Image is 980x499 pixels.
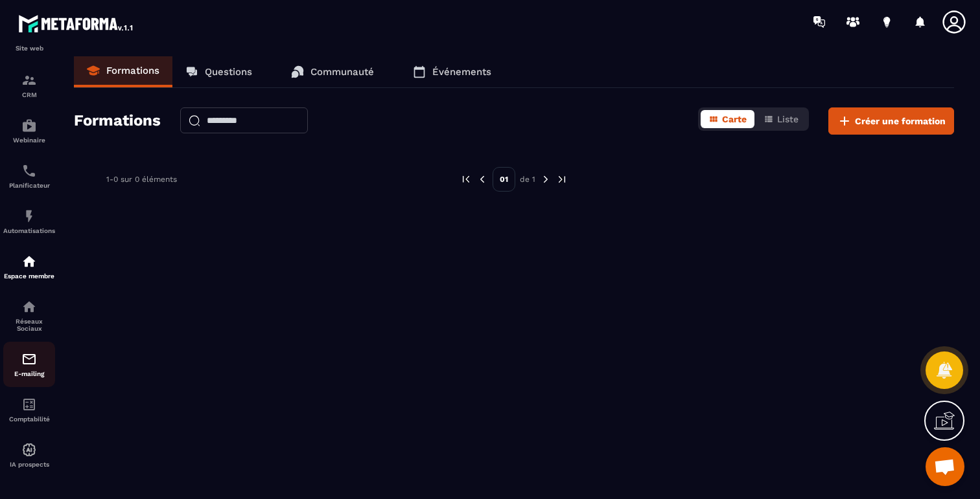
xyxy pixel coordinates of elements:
[540,173,552,185] img: next
[18,12,135,35] img: logo
[21,118,37,133] img: automations
[3,416,55,423] p: Comptabilité
[3,182,55,189] p: Planificateur
[926,447,964,486] div: Ouvrir le chat
[21,442,37,458] img: automations
[3,272,55,280] p: Espace membre
[756,110,806,128] button: Liste
[3,153,55,199] a: schedulerschedulerPlanificateur
[460,173,472,185] img: prev
[3,199,55,244] a: automationsautomationsAutomatisations
[21,163,37,179] img: scheduler
[3,137,55,144] p: Webinaire
[722,114,747,124] span: Carte
[3,108,55,153] a: automationsautomationsWebinaire
[3,318,55,332] p: Réseaux Sociaux
[520,174,535,184] p: de 1
[3,387,55,432] a: accountantaccountantComptabilité
[3,91,55,98] p: CRM
[3,35,55,53] p: Tunnel de vente Site web
[400,56,504,87] a: Événements
[21,397,37,412] img: accountant
[855,115,946,128] span: Créer une formation
[3,461,55,468] p: IA prospects
[556,173,568,185] img: next
[3,63,55,108] a: formationformationCRM
[21,72,37,88] img: formation
[21,351,37,367] img: email
[3,342,55,387] a: emailemailE-mailing
[106,175,177,184] p: 1-0 sur 0 éléments
[74,56,172,87] a: Formations
[3,244,55,289] a: automationsautomationsEspace membre
[701,110,754,128] button: Carte
[21,254,37,269] img: automations
[21,299,37,315] img: social-network
[3,289,55,342] a: social-networksocial-networkRéseaux Sociaux
[3,370,55,377] p: E-mailing
[432,66,491,78] p: Événements
[74,107,161,135] h2: Formations
[828,107,954,135] button: Créer une formation
[205,66,252,78] p: Questions
[476,173,488,185] img: prev
[310,66,374,78] p: Communauté
[106,65,159,76] p: Formations
[21,208,37,224] img: automations
[3,227,55,234] p: Automatisations
[278,56,387,87] a: Communauté
[172,56,265,87] a: Questions
[777,114,799,124] span: Liste
[493,167,515,192] p: 01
